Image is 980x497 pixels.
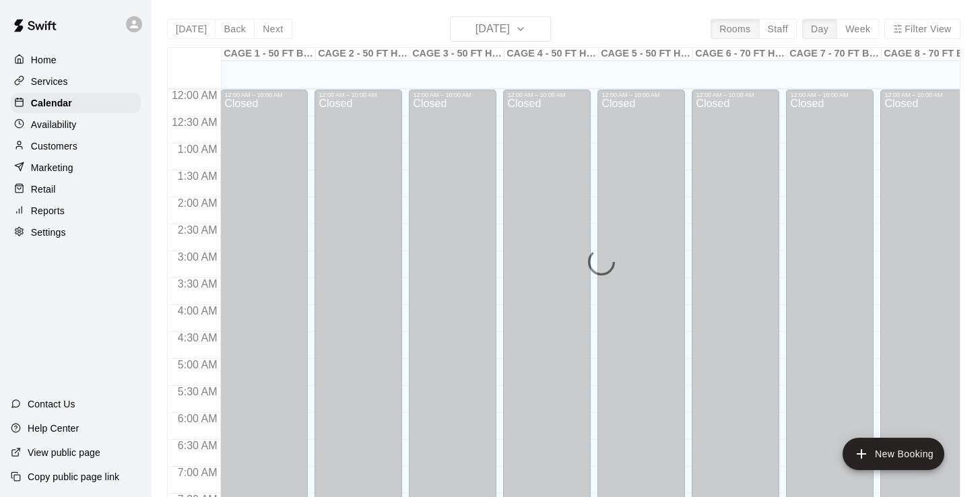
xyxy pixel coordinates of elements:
div: 12:00 AM – 10:00 AM [413,92,492,98]
div: 12:00 AM – 10:00 AM [224,92,304,98]
a: Marketing [11,158,141,178]
a: Reports [11,201,141,221]
p: Availability [31,118,77,131]
div: 12:00 AM – 10:00 AM [790,92,870,98]
p: Home [31,53,57,67]
p: Contact Us [28,397,75,411]
p: Settings [31,226,66,239]
span: 12:00 AM [168,90,221,101]
span: 3:30 AM [174,278,221,290]
p: Reports [31,204,65,218]
span: 6:30 AM [174,440,221,451]
div: CAGE 5 - 50 FT HYBRID SB/BB [599,48,693,61]
a: Availability [11,114,141,135]
span: 1:30 AM [174,170,221,182]
div: CAGE 4 - 50 FT HYBRID BB/SB [504,48,599,61]
div: CAGE 8 - 70 FT BB (w/ pitching mound) [882,48,976,61]
p: Services [31,75,68,88]
p: Customers [31,139,77,153]
p: Calendar [31,96,72,110]
span: 1:00 AM [174,143,221,155]
span: 2:30 AM [174,224,221,236]
a: Customers [11,136,141,156]
a: Calendar [11,93,141,113]
a: Home [11,50,141,70]
div: CAGE 2 - 50 FT HYBRID BB/SB [316,48,410,61]
div: 12:00 AM – 10:00 AM [884,92,964,98]
p: Copy public page link [28,470,119,484]
div: CAGE 6 - 70 FT HIT TRAX [693,48,787,61]
div: CAGE 1 - 50 FT BASEBALL w/ Auto Feeder [222,48,316,61]
div: CAGE 3 - 50 FT HYBRID BB/SB [410,48,504,61]
span: 5:00 AM [174,359,221,370]
div: CAGE 7 - 70 FT BB (w/ pitching mound) [787,48,882,61]
p: Retail [31,183,56,196]
span: 5:30 AM [174,386,221,397]
div: 12:00 AM – 10:00 AM [696,92,775,98]
span: 6:00 AM [174,413,221,424]
p: Marketing [31,161,73,174]
span: 7:00 AM [174,467,221,478]
span: 3:00 AM [174,251,221,263]
span: 4:30 AM [174,332,221,343]
div: 12:00 AM – 10:00 AM [319,92,398,98]
a: Settings [11,222,141,242]
button: add [843,438,944,470]
p: View public page [28,446,100,459]
a: Services [11,71,141,92]
span: 12:30 AM [168,117,221,128]
div: 12:00 AM – 10:00 AM [601,92,681,98]
span: 4:00 AM [174,305,221,317]
div: 12:00 AM – 10:00 AM [507,92,587,98]
span: 2:00 AM [174,197,221,209]
a: Retail [11,179,141,199]
p: Help Center [28,422,79,435]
